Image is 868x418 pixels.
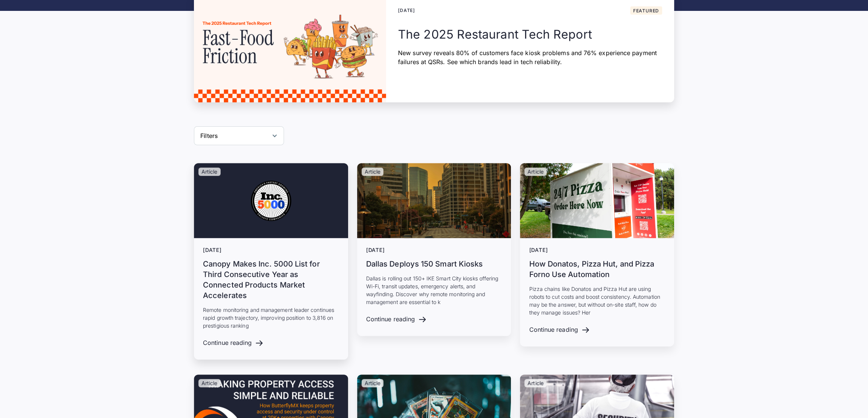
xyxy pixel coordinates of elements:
div: [DATE] [366,247,502,253]
form: Reset [194,126,284,145]
p: Article [527,169,544,174]
div: Continue reading [366,316,415,323]
p: Dallas is rolling out 150+ IKE Smart City kiosks offering Wi-Fi, transit updates, emergency alert... [366,274,502,306]
p: Article [365,381,381,386]
a: Article[DATE]Canopy Makes Inc. 5000 List for Third Consecutive Year as Connected Products Market ... [194,163,348,360]
div: Filters [200,131,218,140]
div: Continue reading [529,326,578,333]
div: Continue reading [203,339,252,346]
h3: How Donatos, Pizza Hut, and Pizza Forno Use Automation [529,259,665,280]
div: [DATE] [203,247,339,253]
p: Pizza chains like Donatos and Pizza Hut are using robots to cut costs and boost consistency. Auto... [529,285,665,316]
p: Article [527,381,544,386]
p: Remote monitoring and management leader continues rapid growth trajectory, improving position to ... [203,306,339,330]
div: Featured [633,9,659,13]
div: Filters [194,126,284,145]
div: [DATE] [398,7,415,14]
h3: Canopy Makes Inc. 5000 List for Third Consecutive Year as Connected Products Market Accelerates [203,259,339,301]
a: Article[DATE]Dallas Deploys 150 Smart KiosksDallas is rolling out 150+ IKE Smart City kiosks offe... [357,163,511,336]
a: Article[DATE]How Donatos, Pizza Hut, and Pizza Forno Use AutomationPizza chains like Donatos and ... [520,163,674,346]
h3: Dallas Deploys 150 Smart Kiosks [366,259,502,269]
p: New survey reveals 80% of customers face kiosk problems and 76% experience payment failures at QS... [398,48,662,66]
p: Article [365,169,381,174]
div: [DATE] [529,247,665,253]
p: Article [201,169,218,174]
p: Article [201,381,218,386]
h2: The 2025 Restaurant Tech Report [398,27,662,42]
